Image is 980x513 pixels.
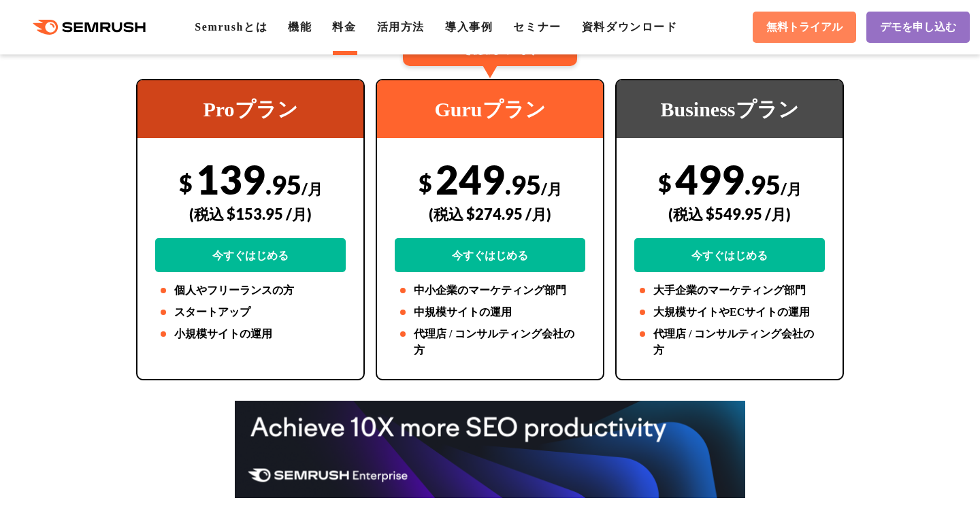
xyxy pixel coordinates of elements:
span: $ [419,169,432,197]
li: 個人やフリーランスの方 [155,282,346,299]
li: 中小企業のマーケティング部門 [395,282,585,299]
span: /月 [541,180,562,198]
li: 代理店 / コンサルティング会社の方 [634,326,825,359]
a: 今すぐはじめる [155,238,346,272]
a: セミナー [513,21,561,33]
a: 資料ダウンロード [582,21,678,33]
a: 今すぐはじめる [634,238,825,272]
li: スタートアップ [155,304,346,320]
div: Guruプラン [377,80,603,138]
span: /月 [301,180,323,198]
a: 無料トライアル [753,12,856,43]
a: 導入事例 [445,21,493,33]
a: 活用方法 [377,21,425,33]
span: $ [658,169,672,197]
span: .95 [745,169,781,200]
li: 小規模サイトの運用 [155,326,346,342]
span: 無料トライアル [766,20,843,35]
span: $ [179,169,193,197]
span: デモを申し込む [880,20,956,35]
div: Businessプラン [617,80,843,138]
div: (税込 $153.95 /月) [155,190,346,238]
a: デモを申し込む [866,12,970,43]
a: Semrushとは [195,21,267,33]
div: (税込 $274.95 /月) [395,190,585,238]
div: (税込 $549.95 /月) [634,190,825,238]
span: .95 [265,169,301,200]
div: Proプラン [137,80,363,138]
li: 代理店 / コンサルティング会社の方 [395,326,585,359]
div: 499 [634,155,825,272]
a: 機能 [288,21,312,33]
a: 料金 [332,21,356,33]
span: .95 [505,169,541,200]
li: 大手企業のマーケティング部門 [634,282,825,299]
li: 中規模サイトの運用 [395,304,585,320]
div: 139 [155,155,346,272]
li: 大規模サイトやECサイトの運用 [634,304,825,320]
span: /月 [781,180,802,198]
a: 今すぐはじめる [395,238,585,272]
div: 67%のユーザーが Guruを使用しています [403,22,577,66]
div: 249 [395,155,585,272]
